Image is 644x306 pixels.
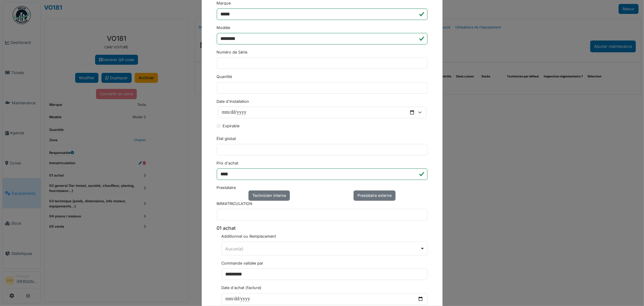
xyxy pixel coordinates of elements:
label: Additionnel ou Remplacement [222,233,276,239]
div: Aucun(e) [225,246,420,252]
label: État global [217,136,236,142]
label: Commande validée par [222,260,264,266]
label: Modèle [217,25,230,31]
span: translation missing: fr.amenity.expirable [223,124,239,128]
div: Technicien interne [248,190,290,200]
div: Prestataire externe [354,190,396,200]
label: Numéro de Série [217,49,248,55]
label: Quantité [217,74,232,80]
label: Prestataire [217,185,236,190]
h6: 01 achat [217,225,428,231]
label: Prix d'achat [217,160,239,166]
label: Date d'Installation [217,99,249,104]
label: IMMATRICULATION [217,201,253,207]
label: Marque [217,0,231,6]
label: Date d'achat (facture) [222,285,262,291]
